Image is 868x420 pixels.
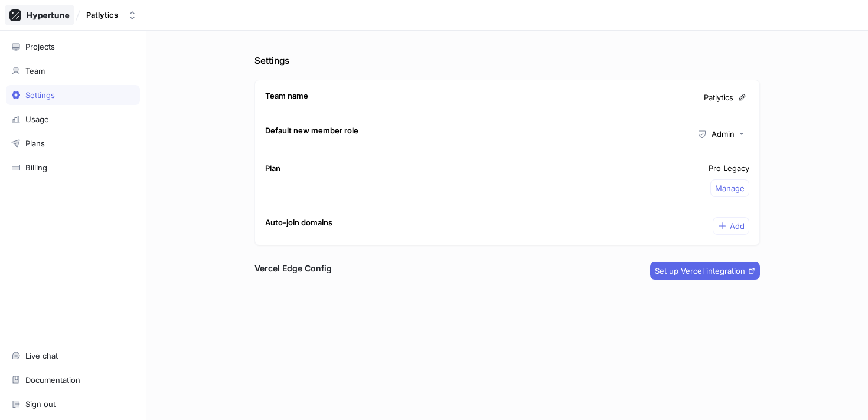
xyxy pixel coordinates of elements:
p: Plan [265,163,280,175]
div: Team [25,66,45,76]
button: Set up Vercel integration [650,262,760,280]
div: Sign out [25,399,56,409]
div: Live chat [25,351,58,360]
button: Patlytics [81,5,142,25]
div: Documentation [25,375,80,385]
div: Settings [25,90,55,100]
span: Add [730,222,745,229]
a: Settings [6,85,140,105]
h3: Vercel Edge Config [254,262,332,274]
span: Patlytics [704,92,733,104]
button: Admin [692,125,749,143]
a: Plans [6,133,140,153]
span: Manage [715,185,745,192]
p: Pro Legacy [709,163,749,175]
div: Admin [712,129,735,139]
div: Patlytics [86,10,118,20]
div: Billing [25,163,47,172]
a: Billing [6,157,140,178]
div: Usage [25,114,49,124]
button: Manage [710,179,749,197]
p: Default new member role [265,125,358,137]
a: Projects [6,37,140,57]
a: Team [6,61,140,81]
p: Settings [254,54,760,68]
button: Add [713,217,749,235]
a: Usage [6,109,140,129]
a: Documentation [6,370,140,390]
span: Set up Vercel integration [655,267,745,274]
p: Auto-join domains [265,217,332,229]
div: Plans [25,139,45,148]
p: Team name [265,90,308,102]
div: Projects [25,42,55,51]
